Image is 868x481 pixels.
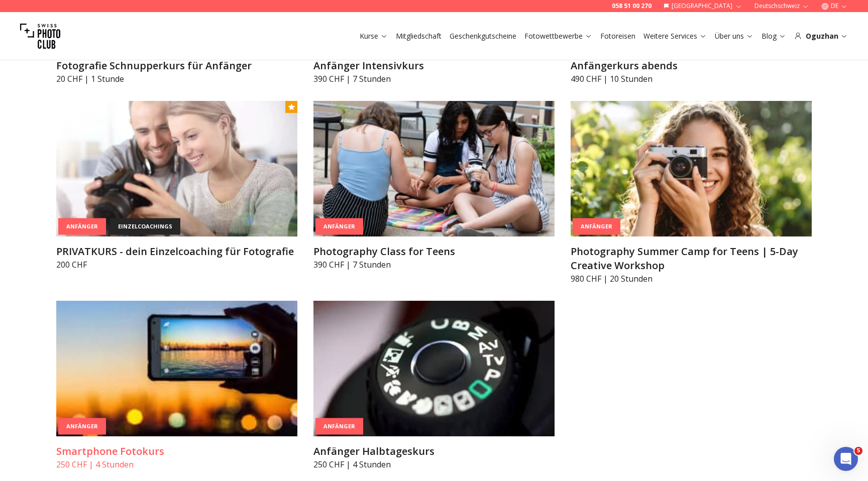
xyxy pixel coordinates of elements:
div: Anfänger [573,218,620,235]
button: Weitere Services [639,29,711,43]
img: Photography Summer Camp for Teens | 5-Day Creative Workshop [571,101,812,236]
div: Anfänger [315,218,363,235]
img: Swiss photo club [20,16,60,56]
button: Fotoreisen [596,29,639,43]
p: 980 CHF | 20 Stunden [571,273,812,285]
p: 390 CHF | 7 Stunden [313,73,555,85]
img: Anfänger Halbtageskurs [313,301,555,436]
a: Photography Class for TeensAnfängerPhotography Class for Teens390 CHF | 7 Stunden [313,101,555,271]
img: PRIVATKURS - dein Einzelcoaching für Fotografie [56,101,297,236]
h3: Anfängerkurs abends [571,59,812,73]
span: 5 [854,447,862,455]
h3: Anfänger Halbtageskurs [313,444,555,458]
button: Blog [757,29,790,43]
button: Geschenkgutscheine [446,29,520,43]
h3: PRIVATKURS - dein Einzelcoaching für Fotografie [56,245,297,259]
div: Anfänger [315,418,363,435]
p: 490 CHF | 10 Stunden [571,73,812,85]
p: 200 CHF [56,259,297,271]
img: Photography Class for Teens [313,101,555,236]
div: Anfänger [58,218,106,235]
h3: Fotografie Schnupperkurs für Anfänger [56,59,297,73]
p: 250 CHF | 4 Stunden [56,458,297,470]
button: Kurse [356,29,392,43]
a: Kurse [360,31,388,41]
button: Mitgliedschaft [392,29,446,43]
h3: Anfänger Intensivkurs [313,59,555,73]
h3: Photography Summer Camp for Teens | 5-Day Creative Workshop [571,245,812,273]
a: Fotoreisen [600,31,635,41]
p: 250 CHF | 4 Stunden [313,458,555,470]
a: Geschenkgutscheine [450,31,516,41]
p: 390 CHF | 7 Stunden [313,259,555,271]
button: Über uns [711,29,757,43]
a: Photography Summer Camp for Teens | 5-Day Creative WorkshopAnfängerPhotography Summer Camp for Te... [571,101,812,285]
a: Weitere Services [643,31,707,41]
a: Fotowettbewerbe [524,31,592,41]
a: 058 51 00 270 [612,2,652,10]
div: Oguzhan [794,31,848,41]
p: 20 CHF | 1 Stunde [56,73,297,85]
iframe: Intercom live chat [834,447,858,471]
img: Smartphone Fotokurs [56,301,297,436]
a: Mitgliedschaft [396,31,442,41]
a: Über uns [715,31,753,41]
button: Fotowettbewerbe [520,29,596,43]
div: Anfänger [58,418,106,435]
a: Blog [762,31,786,41]
a: Smartphone FotokursAnfängerSmartphone Fotokurs250 CHF | 4 Stunden [56,301,297,470]
div: einzelcoachings [110,218,180,235]
a: Anfänger HalbtageskursAnfängerAnfänger Halbtageskurs250 CHF | 4 Stunden [313,301,555,470]
a: PRIVATKURS - dein Einzelcoaching für FotografieAnfängereinzelcoachingsPRIVATKURS - dein Einzelcoa... [56,101,297,271]
h3: Photography Class for Teens [313,245,555,259]
h3: Smartphone Fotokurs [56,444,297,458]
